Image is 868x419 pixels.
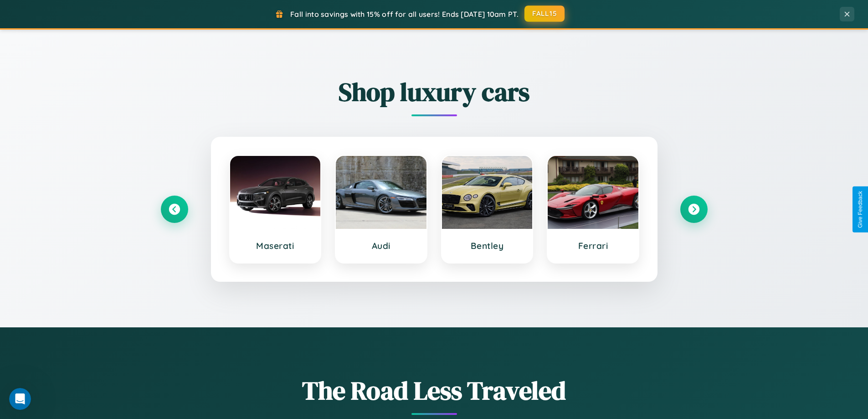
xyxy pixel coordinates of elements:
iframe: Intercom live chat [9,388,31,410]
h3: Maserati [239,240,312,251]
button: FALL15 [524,5,565,22]
span: Fall into savings with 15% off for all users! Ends [DATE] 10am PT. [290,10,519,19]
h3: Audi [345,240,417,251]
h1: The Road Less Traveled [161,373,708,408]
h3: Bentley [451,240,524,251]
h2: Shop luxury cars [161,74,708,109]
div: Give Feedback [857,191,863,228]
h3: Ferrari [557,240,629,251]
